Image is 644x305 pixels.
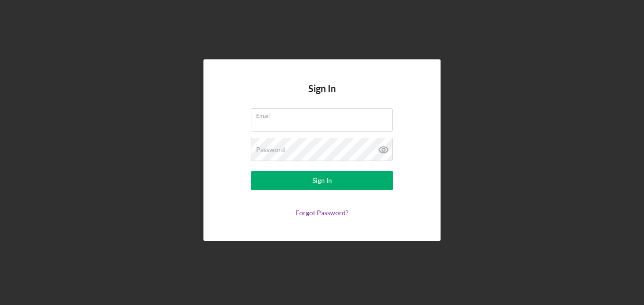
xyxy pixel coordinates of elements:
a: Forgot Password? [295,209,349,217]
label: Email [256,109,393,119]
h4: Sign In [308,83,336,108]
div: Sign In [313,171,332,190]
button: Sign In [251,171,393,190]
label: Password [256,146,285,153]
